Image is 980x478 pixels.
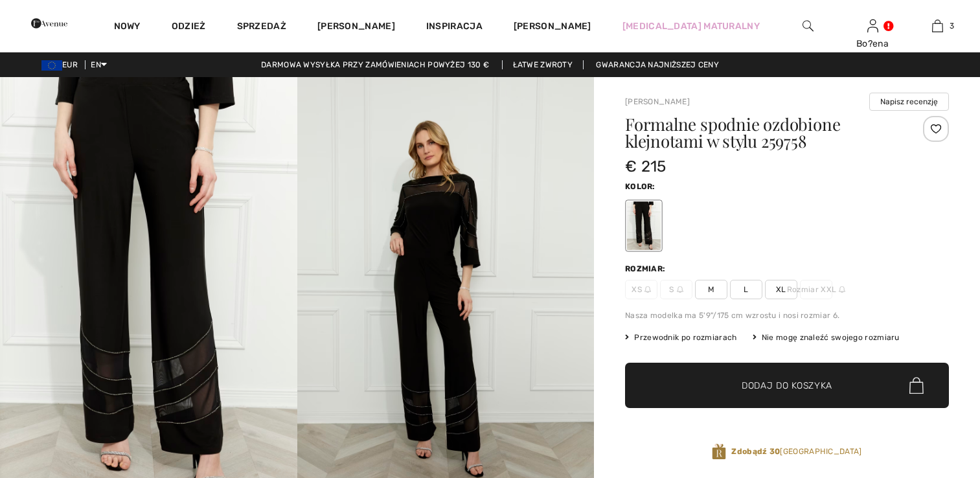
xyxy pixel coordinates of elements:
span: [GEOGRAPHIC_DATA] [731,446,861,457]
img: Szukaj w witrynie [803,18,814,34]
a: [PERSON_NAME] [514,19,591,33]
a: Łatwe zwroty [502,60,584,69]
a: Gwarancja najniższej ceny [586,60,729,69]
div: Black [627,201,661,250]
img: ring-m.svg [677,286,683,293]
font: Nie mogę znaleźć swojego rozmiaru [762,333,900,342]
div: Rozmiar: [625,263,668,275]
a: [PERSON_NAME] [317,21,395,34]
font: Rozmiar XXL [787,284,836,295]
font: Przewodnik po rozmiarach [634,333,736,342]
span: L [730,280,762,299]
div: Bo?ena [841,37,904,51]
img: Moja torba [932,18,943,34]
a: Sprzedaż [237,21,286,34]
font: EN [91,60,101,69]
span: Inspiracja [426,21,483,34]
a: 3 [906,18,969,34]
a: Nowy [114,21,141,34]
span: M [695,280,727,299]
span: 3 [950,20,954,32]
button: Napisz recenzję [869,93,949,111]
img: ring-m.svg [644,286,651,293]
img: Bag.svg [909,377,924,394]
img: Euro [41,60,62,71]
a: Sign In [867,19,878,32]
button: Dodaj do koszyka [625,363,949,408]
span: Dodaj do koszyka [742,379,832,393]
span: Kolor: [625,182,655,191]
h1: Formalne spodnie ozdobione klejnotami w stylu 259758 [625,116,895,150]
img: Moje informacje [867,18,878,34]
a: Odzież [172,21,206,34]
div: Nasza modelka ma 5'9"/175 cm wzrostu i nosi rozmiar 6. [625,310,949,321]
span: € 215 [625,157,667,176]
a: [MEDICAL_DATA] maturalny [622,19,760,33]
font: XS [632,284,642,295]
strong: Zdobądź 30 [731,447,780,456]
a: Darmowa wysyłka przy zamówieniach powyżej 130 € [251,60,499,69]
font: S [669,284,674,295]
img: ring-m.svg [839,286,845,293]
img: Aleja 1ère [31,10,67,36]
img: Avenue Rewards [712,443,726,461]
span: EUR [41,60,83,69]
span: XL [765,280,797,299]
a: [PERSON_NAME] [625,97,690,106]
